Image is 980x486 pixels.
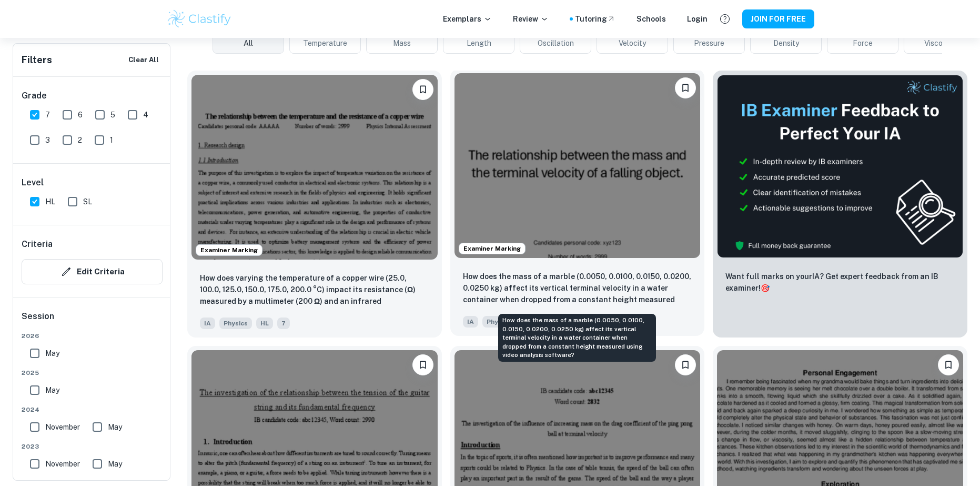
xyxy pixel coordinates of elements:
span: 2024 [22,405,163,414]
h6: Level [22,176,163,189]
div: How does the mass of a marble (0.0050, 0.0100, 0.0150, 0.0200, 0.0250 kg) affect its vertical ter... [498,314,656,362]
span: 6 [78,109,83,121]
a: Tutoring [575,13,615,25]
span: November [45,421,80,433]
p: Want full marks on your IA ? Get expert feedback from an IB examiner! [725,271,955,294]
span: IA [463,316,478,328]
span: 2026 [22,331,163,341]
span: Temperature [303,37,347,49]
h6: Criteria [22,238,53,251]
span: Physics [219,318,252,329]
span: Mass [393,37,411,49]
button: Help and Feedback [716,10,734,28]
button: Clear All [126,52,161,68]
img: Clastify logo [166,8,233,29]
a: Login [687,13,708,25]
span: Examiner Marking [459,244,525,253]
p: How does the mass of a marble (0.0050, 0.0100, 0.0150, 0.0200, 0.0250 kg) affect its vertical ter... [463,271,692,306]
h6: Filters [22,53,52,67]
span: Pressure [694,37,724,49]
button: JOIN FOR FREE [742,9,814,28]
a: ThumbnailWant full marks on yourIA? Get expert feedback from an IB examiner! [713,71,967,338]
img: Physics IA example thumbnail: How does varying the temperature of a co [191,75,438,260]
span: IA [200,318,215,329]
span: Density [773,37,799,49]
a: Examiner MarkingPlease log in to bookmark exemplarsHow does varying the temperature of a copper w... [187,71,442,338]
p: Exemplars [443,13,492,25]
span: Force [853,37,873,49]
span: November [45,458,80,470]
span: 2023 [22,442,163,451]
button: Edit Criteria [22,259,163,284]
button: Please log in to bookmark exemplars [675,354,696,375]
span: 🎯 [761,284,770,292]
span: HL [45,196,55,207]
img: Thumbnail [717,75,963,258]
h6: Grade [22,90,163,102]
button: Please log in to bookmark exemplars [938,354,959,375]
span: SL [83,196,92,207]
span: May [108,421,122,433]
span: May [108,458,122,470]
span: Oscillation [538,37,574,49]
span: May [45,384,59,396]
span: Length [467,37,491,49]
button: Please log in to bookmark exemplars [675,77,696,98]
span: Examiner Marking [196,245,262,255]
a: Schools [637,13,666,25]
span: 7 [277,318,290,329]
span: 1 [110,134,113,146]
span: May [45,348,59,359]
span: 7 [45,109,50,121]
span: HL [256,318,273,329]
span: Velocity [619,37,646,49]
span: Viscosity [924,37,955,49]
img: Physics IA example thumbnail: How does the mass of a marble (0.0050, 0 [454,73,701,258]
button: Please log in to bookmark exemplars [412,354,433,375]
span: 5 [110,109,115,121]
span: 2025 [22,368,163,378]
button: Please log in to bookmark exemplars [412,79,433,100]
span: 4 [143,109,148,121]
h6: Session [22,310,163,331]
span: 3 [45,134,50,146]
p: Review [513,13,549,25]
p: How does varying the temperature of a copper wire (25.0, 100.0, 125.0, 150.0, 175.0, 200.0 °C) im... [200,272,429,308]
span: All [244,37,253,49]
span: Physics [482,316,515,328]
span: 2 [78,134,82,146]
a: Examiner MarkingPlease log in to bookmark exemplarsHow does the mass of a marble (0.0050, 0.0100,... [450,71,705,338]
